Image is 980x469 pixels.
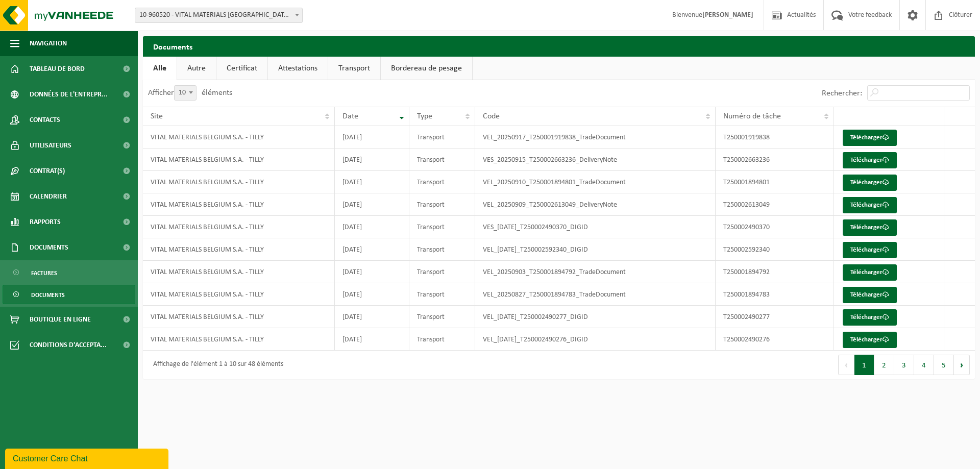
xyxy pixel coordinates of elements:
[335,261,409,283] td: [DATE]
[409,149,475,171] td: Transport
[716,283,834,306] td: T250001894783
[716,126,834,149] td: T250001919838
[30,107,60,133] span: Contacts
[843,242,897,258] a: Télécharger
[409,261,475,283] td: Transport
[723,112,781,120] span: Numéro de tâche
[702,11,753,19] strong: [PERSON_NAME]
[716,328,834,351] td: T250002490276
[838,355,854,375] button: Previous
[135,8,302,22] span: 10-960520 - VITAL MATERIALS BELGIUM S.A. - TILLY
[381,57,472,80] a: Bordereau de pesage
[716,171,834,193] td: T250001894801
[843,287,897,303] a: Télécharger
[30,209,61,235] span: Rapports
[843,264,897,281] a: Télécharger
[143,171,335,193] td: VITAL MATERIALS BELGIUM S.A. - TILLY
[216,57,267,80] a: Certificat
[30,332,107,358] span: Conditions d'accepta...
[328,57,380,80] a: Transport
[854,355,874,375] button: 1
[143,57,177,80] a: Alle
[148,356,283,374] div: Affichage de l'élément 1 à 10 sur 48 éléments
[914,355,934,375] button: 4
[30,133,71,158] span: Utilisateurs
[409,193,475,216] td: Transport
[716,238,834,261] td: T250002592340
[843,219,897,236] a: Télécharger
[30,56,85,82] span: Tableau de bord
[716,216,834,238] td: T250002490370
[716,306,834,328] td: T250002490277
[143,283,335,306] td: VITAL MATERIALS BELGIUM S.A. - TILLY
[31,285,65,305] span: Documents
[5,447,170,469] iframe: chat widget
[335,149,409,171] td: [DATE]
[143,36,975,56] h2: Documents
[342,112,358,120] span: Date
[475,238,716,261] td: VEL_[DATE]_T250002592340_DIGID
[716,193,834,216] td: T250002613049
[335,328,409,351] td: [DATE]
[483,112,500,120] span: Code
[335,306,409,328] td: [DATE]
[475,328,716,351] td: VEL_[DATE]_T250002490276_DIGID
[843,175,897,191] a: Télécharger
[143,261,335,283] td: VITAL MATERIALS BELGIUM S.A. - TILLY
[475,126,716,149] td: VEL_20250917_T250001919838_TradeDocument
[335,216,409,238] td: [DATE]
[475,149,716,171] td: VES_20250915_T250002663236_DeliveryNote
[475,171,716,193] td: VEL_20250910_T250001894801_TradeDocument
[135,8,303,23] span: 10-960520 - VITAL MATERIALS BELGIUM S.A. - TILLY
[175,86,196,100] span: 10
[409,216,475,238] td: Transport
[30,158,65,184] span: Contrat(s)
[475,193,716,216] td: VEL_20250909_T250002613049_DeliveryNote
[843,197,897,213] a: Télécharger
[143,306,335,328] td: VITAL MATERIALS BELGIUM S.A. - TILLY
[174,85,197,101] span: 10
[31,263,57,283] span: Factures
[417,112,432,120] span: Type
[843,309,897,326] a: Télécharger
[30,31,67,56] span: Navigation
[335,126,409,149] td: [DATE]
[475,216,716,238] td: VES_[DATE]_T250002490370_DIGID
[143,193,335,216] td: VITAL MATERIALS BELGIUM S.A. - TILLY
[894,355,914,375] button: 3
[475,283,716,306] td: VEL_20250827_T250001894783_TradeDocument
[843,130,897,146] a: Télécharger
[934,355,954,375] button: 5
[3,285,135,304] a: Documents
[954,355,970,375] button: Next
[874,355,894,375] button: 2
[822,89,862,97] label: Rechercher:
[177,57,216,80] a: Autre
[716,149,834,171] td: T250002663236
[335,238,409,261] td: [DATE]
[3,263,135,282] a: Factures
[409,171,475,193] td: Transport
[335,171,409,193] td: [DATE]
[30,235,68,260] span: Documents
[409,283,475,306] td: Transport
[716,261,834,283] td: T250001894792
[475,261,716,283] td: VEL_20250903_T250001894792_TradeDocument
[143,126,335,149] td: VITAL MATERIALS BELGIUM S.A. - TILLY
[409,328,475,351] td: Transport
[151,112,163,120] span: Site
[335,283,409,306] td: [DATE]
[30,82,108,107] span: Données de l'entrepr...
[143,238,335,261] td: VITAL MATERIALS BELGIUM S.A. - TILLY
[409,126,475,149] td: Transport
[843,152,897,168] a: Télécharger
[475,306,716,328] td: VEL_[DATE]_T250002490277_DIGID
[268,57,328,80] a: Attestations
[148,89,232,97] label: Afficher éléments
[335,193,409,216] td: [DATE]
[30,184,67,209] span: Calendrier
[143,328,335,351] td: VITAL MATERIALS BELGIUM S.A. - TILLY
[843,332,897,348] a: Télécharger
[409,306,475,328] td: Transport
